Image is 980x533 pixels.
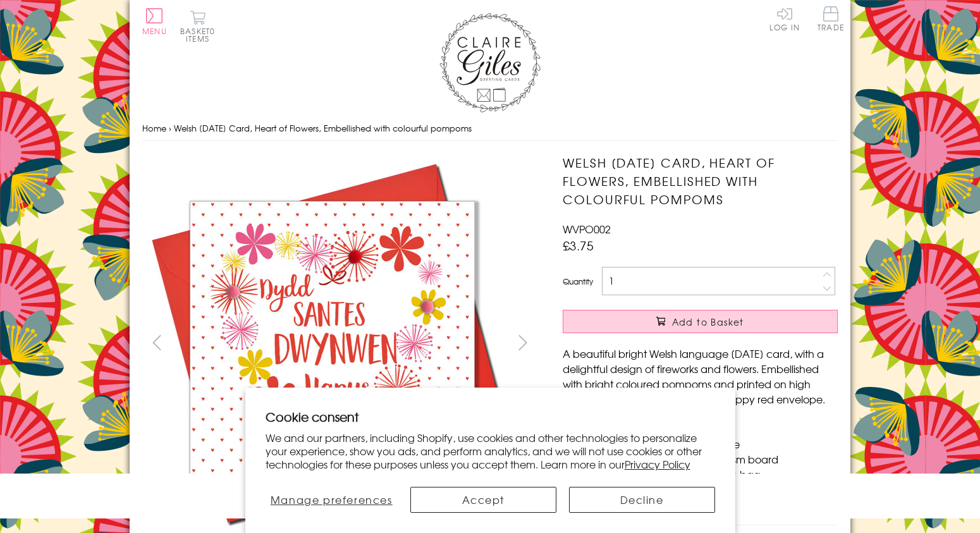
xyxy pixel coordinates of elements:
[672,316,744,328] span: Add to Basket
[142,116,838,142] nav: breadcrumbs
[266,431,715,470] p: We and our partners, including Shopify, use cookies and other technologies to personalize your ex...
[142,25,167,37] span: Menu
[563,154,838,208] h1: Welsh [DATE] Card, Heart of Flowers, Embellished with colourful pompoms
[265,487,397,513] button: Manage preferences
[509,328,537,357] button: next
[537,154,917,533] img: Welsh Valentine's Day Card, Heart of Flowers, Embellished with colourful pompoms
[439,13,541,113] img: Claire Giles Greetings Cards
[563,221,611,236] span: WVPO002
[563,236,594,254] span: £3.75
[563,310,838,333] button: Add to Basket
[180,10,215,42] button: Basket0 items
[169,122,171,134] span: ›
[142,8,167,35] button: Menu
[142,122,166,134] a: Home
[569,487,715,513] button: Decline
[142,154,522,533] img: Welsh Valentine's Day Card, Heart of Flowers, Embellished with colourful pompoms
[625,456,690,472] a: Privacy Policy
[818,6,844,34] a: Trade
[186,25,215,44] span: 0 items
[266,408,715,426] h2: Cookie consent
[769,6,800,31] a: Log In
[410,487,556,513] button: Accept
[142,328,171,357] button: prev
[818,6,844,31] span: Trade
[563,276,593,287] label: Quantity
[271,492,393,507] span: Manage preferences
[563,346,838,407] p: A beautiful bright Welsh language [DATE] card, with a delightful design of fireworks and flowers....
[174,122,472,134] span: Welsh [DATE] Card, Heart of Flowers, Embellished with colourful pompoms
